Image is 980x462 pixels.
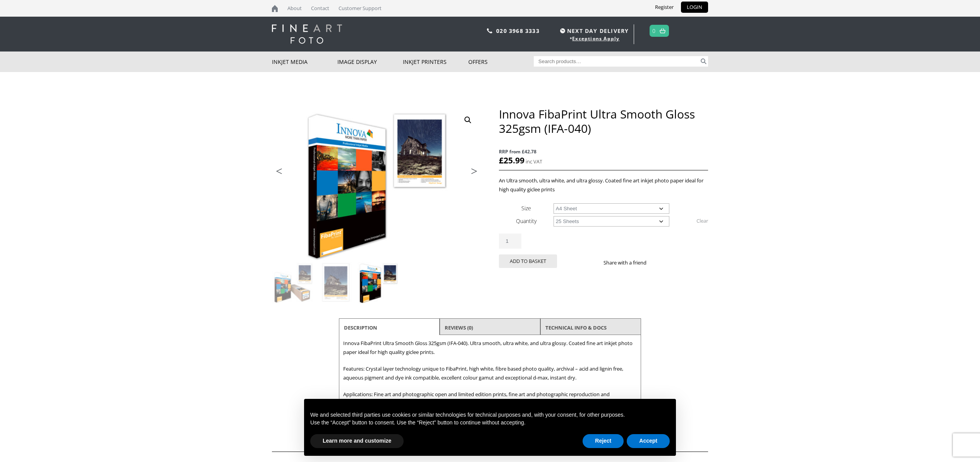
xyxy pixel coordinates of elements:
a: Exceptions Apply [572,35,619,42]
img: phone.svg [487,28,492,33]
h1: Innova FibaPrint Ultra Smooth Gloss 325gsm (IFA-040) [499,107,708,136]
a: TECHNICAL INFO & DOCS [545,321,607,335]
button: Reject [583,434,624,448]
button: Learn more and customize [310,434,404,448]
a: Clear options [696,215,708,227]
span: NEXT DAY DELIVERY [558,26,629,35]
a: Inkjet Media [272,52,337,72]
a: View full-screen image gallery [461,113,475,127]
p: Innova FibaPrint Ultra Smooth Gloss 325gsm (IFA-040). Ultra smooth, ultra white, and ultra glossy... [343,339,637,357]
input: Search products… [534,56,700,67]
p: Applications: Fine art and photographic open and limited edition prints, fine art and photographi... [343,390,637,408]
button: Search [699,56,708,67]
a: Register [649,2,679,13]
label: Quantity [516,217,536,225]
bdi: 25.99 [499,155,524,166]
img: Innova FibaPrint Ultra Smooth Gloss 325gsm (IFA-040) - Image 3 [358,262,399,304]
a: LOGIN [681,2,708,13]
a: Image Display [337,52,403,72]
img: Innova FibaPrint Ultra Smooth Gloss 325gsm (IFA-040) - Image 2 [315,262,357,304]
p: Use the “Accept” button to consent. Use the “Reject” button to continue without accepting. [310,419,670,427]
a: Reviews (0) [445,321,473,335]
a: Inkjet Printers [403,52,468,72]
img: email sharing button [674,259,681,266]
img: twitter sharing button [665,259,671,266]
a: Description [344,321,377,335]
a: Offers [468,52,534,72]
img: Innova FibaPrint Ultra Smooth Gloss 325gsm (IFA-040) [272,262,314,304]
input: Product quantity [499,234,521,249]
label: Size [521,204,531,212]
button: Add to basket [499,254,557,268]
p: Features: Crystal layer technology unique to FibaPrint, high white, fibre based photo quality, ar... [343,364,637,382]
p: We and selected third parties use cookies or similar technologies for technical purposes and, wit... [310,411,670,419]
img: time.svg [560,28,565,33]
img: logo-white.svg [272,24,342,44]
span: £ [499,155,504,166]
a: 020 3968 3333 [496,27,540,34]
p: Share with a friend [603,258,656,267]
img: basket.svg [660,28,665,33]
p: An Ultra smooth, ultra white, and ultra glossy. Coated fine art inkjet photo paper ideal for high... [499,176,708,194]
span: RRP from £42.78 [499,147,708,156]
button: Accept [627,434,670,448]
a: 0 [652,25,656,36]
img: facebook sharing button [656,259,662,266]
img: Innova FibaPrint Ultra Smooth Gloss 325gsm (IFA-040) - Image 3 [272,107,481,261]
h2: Related products [272,439,708,452]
